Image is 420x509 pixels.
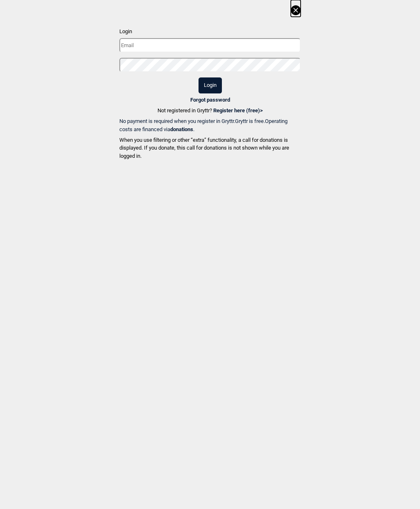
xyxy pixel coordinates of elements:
input: Email [119,38,301,52]
p: No payment is required when you register in Gryttr. Gryttr is free. Operating costs are financed ... [119,117,301,133]
a: Forgot password [190,97,230,103]
p: When you use filtering or other “extra” functionality, a call for donations is displayed. If you ... [119,136,301,160]
a: Register here (free)> [213,107,263,114]
a: No payment is required when you register in Gryttr.Gryttr is free.Operating costs are financed vi... [119,117,301,133]
button: Login [199,77,222,93]
p: Not registered in Gryttr? [157,107,263,115]
b: donations [170,126,193,132]
p: Login [119,27,301,36]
